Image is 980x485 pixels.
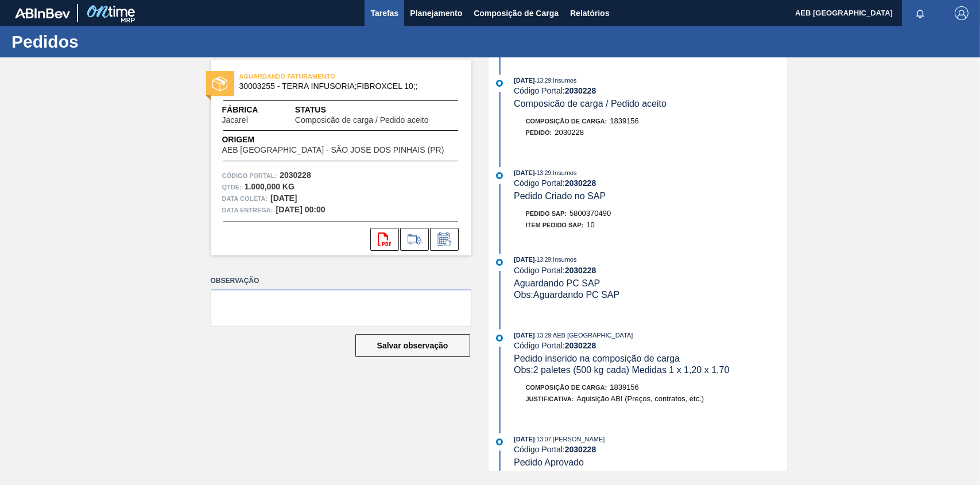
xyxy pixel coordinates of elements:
span: Código Portal: [222,170,277,181]
h1: Pedidos [11,35,215,48]
div: Ir para Composição de Carga [400,228,429,251]
span: [DATE] [514,256,534,263]
strong: 2030228 [280,170,311,180]
div: Informar alteração no pedido [430,228,459,251]
span: [DATE] [514,332,534,339]
img: atual [496,172,503,179]
strong: 1.000,000 KG [245,182,295,191]
img: atual [496,80,503,87]
div: Código Portal: [514,445,787,454]
span: Composição de Carga : [526,384,607,391]
span: - 13:07 [535,436,551,443]
span: [DATE] [514,77,534,84]
span: Pedido Criado no SAP [514,191,606,201]
div: Código Portal: [514,179,787,188]
span: Planejamento [410,6,462,20]
span: Data coleta: [222,193,268,204]
span: - 13:29 [535,77,551,84]
span: 5800370490 [570,209,611,218]
span: Pedido Aprovado [514,457,584,467]
strong: 2030228 [565,179,596,188]
span: Composição de Carga [474,6,559,20]
strong: 2030228 [565,341,596,350]
img: status [212,76,227,91]
img: atual [496,259,503,266]
span: - 13:29 [535,170,551,176]
button: Salvar observação [355,334,470,357]
strong: 2030228 [565,445,596,454]
span: : Insumos [551,77,577,84]
span: Jacareí [222,116,249,125]
span: - 13:29 [535,257,551,263]
div: Código Portal: [514,341,787,350]
span: : Insumos [551,256,577,263]
strong: [DATE] [270,193,297,203]
span: : AEB [GEOGRAPHIC_DATA] [551,332,633,339]
span: Aguardando PC SAP [514,278,600,288]
span: Tarefas [370,6,398,20]
span: Status [295,104,460,116]
img: Logout [955,6,969,20]
span: Composicão de carga / Pedido aceito [295,116,429,125]
img: atual [496,439,503,445]
span: [DATE] [514,169,534,176]
span: AGUARDANDO FATURAMENTO [239,71,400,82]
img: atual [496,335,503,342]
strong: 2030228 [565,266,596,275]
strong: 2030228 [565,86,596,95]
span: Fábrica [222,104,285,116]
img: TNhmsLtSVTkK8tSr43FrP2fwEKptu5GPRR3wAAAABJRU5ErkJggg== [15,8,70,18]
span: Aquisição ABI (Preços, contratos, etc.) [576,394,704,403]
span: Pedido : [526,129,552,136]
label: Observação [211,273,471,289]
span: 10 [586,220,594,229]
span: Origem [222,134,460,146]
span: 1839156 [610,383,639,391]
div: Código Portal: [514,266,787,275]
span: Pedido inserido na composição de carga [514,354,680,363]
span: Relatórios [570,6,609,20]
div: Código Portal: [514,86,787,95]
span: 2030228 [555,128,584,137]
span: AEB [GEOGRAPHIC_DATA] - SÃO JOSE DOS PINHAIS (PR) [222,146,444,154]
span: [DATE] [514,436,534,443]
span: Data entrega: [222,204,273,216]
span: Justificativa: [526,395,574,402]
span: Qtde : [222,181,242,193]
div: Abrir arquivo PDF [370,228,399,251]
span: Composicão de carga / Pedido aceito [514,99,667,108]
span: : [PERSON_NAME] [551,436,605,443]
span: 1839156 [610,117,639,125]
span: Obs: Aguardando PC SAP [514,290,619,300]
span: Item pedido SAP: [526,222,584,228]
span: Obs: 2 paletes (500 kg cada) Medidas 1 x 1,20 x 1,70 [514,365,729,375]
span: Pedido SAP: [526,210,567,217]
strong: [DATE] 00:00 [276,205,326,214]
span: - 13:29 [535,332,551,339]
span: 30003255 - TERRA INFUSORIA;FIBROXCEL 10;; [239,82,448,91]
button: Notificações [902,5,939,21]
span: Composição de Carga : [526,118,607,125]
span: : Insumos [551,169,577,176]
